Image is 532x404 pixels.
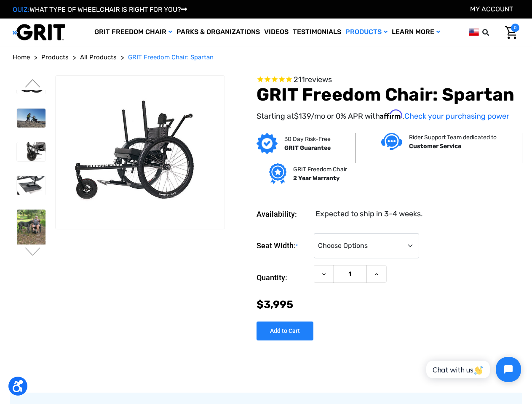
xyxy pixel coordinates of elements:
strong: Customer Service [409,143,461,150]
a: Products [343,19,390,46]
a: Check your purchasing power - Learn more about Affirm Financing (opens in modal) [404,112,509,121]
img: GRIT Freedom Chair: Spartan [56,96,225,209]
span: 0 [511,24,519,32]
a: Parks & Organizations [174,19,262,46]
input: Add to Cart [257,322,313,340]
span: Home [13,53,30,61]
img: Grit freedom [269,163,286,184]
h1: GRIT Freedom Chair: Spartan [257,84,519,105]
label: Seat Width: [257,233,310,259]
strong: GRIT Guarantee [284,144,331,151]
p: 30 Day Risk-Free [284,135,331,144]
img: GRIT Freedom Chair: Spartan [17,109,45,128]
a: Products [41,53,69,62]
p: Rider Support Team dedicated to [409,133,497,142]
span: GRIT Freedom Chair: Spartan [128,53,214,61]
img: GRIT Freedom Chair: Spartan [17,210,45,247]
button: Go to slide 4 of 4 [24,79,42,89]
button: Go to slide 2 of 4 [24,247,42,258]
img: us.png [469,27,479,37]
span: $3,995 [257,298,293,311]
strong: 2 Year Warranty [293,175,340,182]
img: GRIT Freedom Chair: Spartan [17,176,45,195]
a: GRIT Freedom Chair: Spartan [128,53,214,62]
span: $139 [294,112,311,121]
img: GRIT All-Terrain Wheelchair and Mobility Equipment [13,24,65,41]
iframe: Tidio Chat [417,350,528,389]
dt: Availability: [257,208,310,220]
span: Affirm [380,110,402,119]
span: Rated 4.6 out of 5 stars 211 reviews [257,75,519,85]
span: QUIZ: [13,5,29,13]
img: Cart [505,26,517,39]
span: 211 reviews [294,75,332,84]
nav: Breadcrumb [13,53,519,62]
img: Customer service [381,133,402,150]
span: All Products [80,53,117,61]
a: GRIT Freedom Chair [92,19,174,46]
img: GRIT Freedom Chair: Spartan [17,142,45,161]
dd: Expected to ship in 3-4 weeks. [315,208,423,220]
a: Videos [262,19,291,46]
span: reviews [305,75,332,84]
a: All Products [80,53,117,62]
span: Products [41,53,69,61]
p: GRIT Freedom Chair [293,165,347,174]
a: Testimonials [291,19,343,46]
input: Search [486,24,499,41]
p: Starting at /mo or 0% APR with . [257,110,519,122]
label: Quantity: [257,265,310,290]
a: Cart with 0 items [499,24,519,41]
a: QUIZ:WHAT TYPE OF WHEELCHAIR IS RIGHT FOR YOU? [13,5,187,13]
a: Account [470,5,513,13]
img: GRIT Guarantee [257,133,278,154]
a: Home [13,53,30,62]
a: Learn More [390,19,442,46]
